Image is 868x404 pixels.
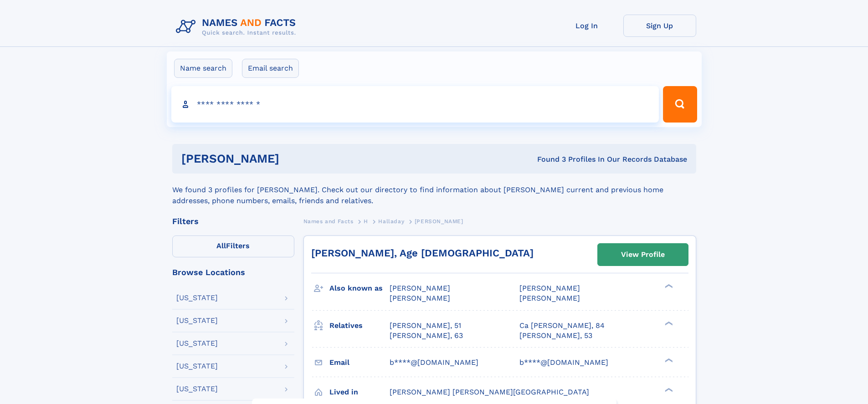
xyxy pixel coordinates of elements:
a: [PERSON_NAME], 53 [519,331,592,341]
div: View Profile [621,244,665,265]
label: Email search [242,59,299,78]
span: [PERSON_NAME] [415,218,463,225]
span: [PERSON_NAME] [519,284,580,292]
input: search input [171,86,659,123]
a: Ca [PERSON_NAME], 84 [519,321,605,331]
div: [US_STATE] [176,363,218,370]
div: Found 3 Profiles In Our Records Database [408,154,687,164]
div: ❯ [663,357,673,363]
span: All [216,241,226,250]
a: H [364,215,368,227]
h3: Lived in [329,384,390,400]
a: Sign Up [623,15,696,37]
button: Search Button [663,86,697,123]
label: Filters [172,235,294,257]
span: [PERSON_NAME] [390,294,450,302]
div: [US_STATE] [176,340,218,347]
a: [PERSON_NAME], 63 [390,331,463,341]
h3: Relatives [329,318,390,333]
span: [PERSON_NAME] [390,284,450,292]
span: [PERSON_NAME] [519,294,580,302]
span: H [364,218,368,225]
a: [PERSON_NAME], Age [DEMOGRAPHIC_DATA] [311,247,534,259]
div: ❯ [663,320,673,326]
div: ❯ [663,387,673,393]
a: Halladay [378,215,404,227]
span: [PERSON_NAME] [PERSON_NAME][GEOGRAPHIC_DATA] [390,388,589,396]
a: Log In [550,15,623,37]
label: Name search [174,59,232,78]
img: Logo Names and Facts [172,15,303,39]
h1: [PERSON_NAME] [181,153,408,164]
a: [PERSON_NAME], 51 [390,321,461,331]
div: [US_STATE] [176,317,218,324]
span: Halladay [378,218,404,225]
div: ❯ [663,283,673,289]
h3: Also known as [329,281,390,296]
div: [US_STATE] [176,294,218,302]
a: View Profile [598,244,688,266]
h3: Email [329,355,390,370]
div: Browse Locations [172,268,294,276]
div: [US_STATE] [176,385,218,393]
div: We found 3 profiles for [PERSON_NAME]. Check out our directory to find information about [PERSON_... [172,174,696,206]
a: Names and Facts [303,215,354,227]
div: Filters [172,217,294,225]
